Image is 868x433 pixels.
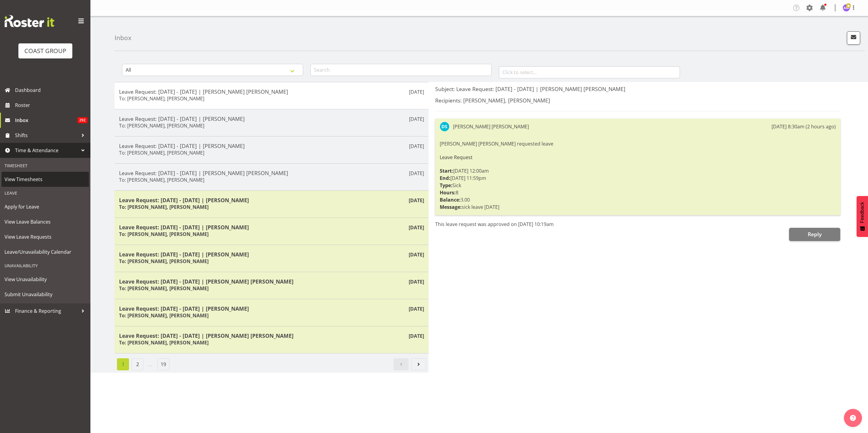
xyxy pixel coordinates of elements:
[119,231,209,237] h6: To: [PERSON_NAME], [PERSON_NAME]
[157,358,169,370] a: Page 19.
[2,244,89,259] a: Leave/Unavailability Calendar
[394,358,409,370] a: Previous page
[5,290,86,299] span: Submit Unavailability
[435,221,554,227] span: This leave request was approved on [DATE] 10:19am
[453,123,529,130] div: [PERSON_NAME] [PERSON_NAME]
[435,97,840,104] h5: Recipients: [PERSON_NAME], [PERSON_NAME]
[2,187,89,199] div: Leave
[5,247,86,256] span: Leave/Unavailability Calendar
[119,170,424,176] h5: Leave Request: [DATE] - [DATE] | [PERSON_NAME] [PERSON_NAME]
[15,101,87,110] span: Roster
[409,332,424,340] p: [DATE]
[440,189,456,196] strong: Hours:
[119,278,424,285] h5: Leave Request: [DATE] - [DATE] | [PERSON_NAME] [PERSON_NAME]
[119,285,209,291] h6: To: [PERSON_NAME], [PERSON_NAME]
[15,306,78,315] span: Finance & Reporting
[310,64,492,76] input: Search
[119,258,209,264] h6: To: [PERSON_NAME], [PERSON_NAME]
[440,204,462,210] strong: Message:
[119,305,424,312] h5: Leave Request: [DATE] - [DATE] | [PERSON_NAME]
[119,312,209,318] h6: To: [PERSON_NAME], [PERSON_NAME]
[15,146,78,155] span: Time & Attendance
[409,143,424,150] p: [DATE]
[15,131,78,140] span: Shifts
[857,196,868,237] button: Feedback - Show survey
[409,251,424,258] p: [DATE]
[2,199,89,214] a: Apply for Leave
[119,96,204,102] h6: To: [PERSON_NAME], [PERSON_NAME]
[2,172,89,187] a: View Timesheets
[2,159,89,172] div: Timesheet
[15,86,87,95] span: Dashboard
[131,358,143,370] a: Page 2.
[119,251,424,258] h5: Leave Request: [DATE] - [DATE] | [PERSON_NAME]
[411,358,426,370] a: Next page
[440,175,450,181] strong: End:
[119,224,424,231] h5: Leave Request: [DATE] - [DATE] | [PERSON_NAME]
[2,272,89,287] a: View Unavailability
[2,287,89,302] a: Submit Unavailability
[409,224,424,231] p: [DATE]
[119,177,204,183] h6: To: [PERSON_NAME], [PERSON_NAME]
[5,15,54,27] img: Rosterit website logo
[2,229,89,244] a: View Leave Requests
[119,115,424,122] h5: Leave Request: [DATE] - [DATE] | [PERSON_NAME]
[409,197,424,204] p: [DATE]
[119,340,209,346] h6: To: [PERSON_NAME], [PERSON_NAME]
[119,123,204,129] h6: To: [PERSON_NAME], [PERSON_NAME]
[409,88,424,96] p: [DATE]
[5,275,86,284] span: View Unavailability
[440,155,836,160] h6: Leave Request
[440,139,836,212] div: [PERSON_NAME] [PERSON_NAME] requested leave [DATE] 12:00am [DATE] 11:59pm Sick 8 3.00 sick leave ...
[15,116,77,125] span: Inbox
[5,232,86,241] span: View Leave Requests
[119,88,424,95] h5: Leave Request: [DATE] - [DATE] | [PERSON_NAME] [PERSON_NAME]
[409,115,424,123] p: [DATE]
[843,4,850,11] img: andrew-mcfadzean1175.jpg
[5,175,86,184] span: View Timesheets
[24,46,66,55] div: COAST GROUP
[772,123,836,130] div: [DATE] 8:30am (2 hours ago)
[440,196,461,203] strong: Balance:
[409,170,424,177] p: [DATE]
[808,231,822,238] span: Reply
[2,259,89,272] div: Unavailability
[2,214,89,229] a: View Leave Balances
[77,117,87,123] span: 292
[119,150,204,156] h6: To: [PERSON_NAME], [PERSON_NAME]
[409,278,424,285] p: [DATE]
[119,143,424,149] h5: Leave Request: [DATE] - [DATE] | [PERSON_NAME]
[440,182,452,189] strong: Type:
[119,332,424,339] h5: Leave Request: [DATE] - [DATE] | [PERSON_NAME] [PERSON_NAME]
[5,202,86,211] span: Apply for Leave
[119,204,209,210] h6: To: [PERSON_NAME], [PERSON_NAME]
[409,305,424,312] p: [DATE]
[5,217,86,226] span: View Leave Balances
[440,122,449,131] img: darren-shiu-lun-lau9901.jpg
[499,66,680,78] input: Click to select...
[440,168,453,174] strong: Start:
[850,415,856,421] img: help-xxl-2.png
[860,202,865,223] span: Feedback
[789,228,840,241] button: Reply
[435,86,840,92] h5: Subject: Leave Request: [DATE] - [DATE] | [PERSON_NAME] [PERSON_NAME]
[119,197,424,203] h5: Leave Request: [DATE] - [DATE] | [PERSON_NAME]
[115,34,131,41] h4: Inbox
